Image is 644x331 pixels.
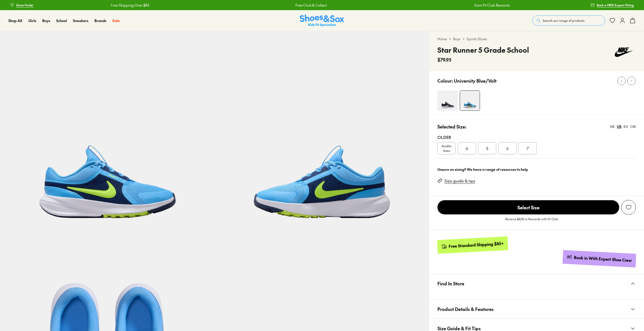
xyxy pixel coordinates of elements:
[453,36,460,42] a: Boys
[16,3,34,7] span: Store Finder
[445,178,475,184] a: Size guide & tips
[543,18,585,23] span: Search our range of products
[10,1,34,10] a: Store Finder
[486,145,488,151] span: 5
[591,1,634,10] a: Book a FREE Expert Fitting
[449,241,504,249] div: Free Standard Shipping $85+
[437,36,447,42] a: Home
[56,18,67,23] span: School
[437,293,636,293] iframe: Find in Store
[466,145,468,151] span: 4
[94,18,106,23] a: Brands
[437,167,636,172] div: Unsure on sizing? We have a range of resources to help
[454,77,496,84] p: University Blue/Volt
[437,200,619,214] span: Select Size
[300,14,344,27] img: SNS_Logo_Responsive.svg
[56,18,67,23] a: School
[100,3,138,8] a: Free Shipping Over $85
[437,123,466,130] p: Selected Size:
[460,91,480,111] img: 4-552134_1
[437,302,494,317] span: Product Details & Features
[610,124,615,129] div: UK
[437,77,453,84] p: Colour:
[8,18,22,23] a: Shop All
[437,56,451,63] span: $79.95
[112,18,120,23] span: Sale
[467,36,487,42] a: Sports Shoes
[597,3,634,7] span: Book a FREE Expert Fitting
[617,124,621,129] div: US
[437,134,636,140] div: Older
[112,18,120,23] a: Sale
[438,144,455,153] span: Smaller Sizes
[623,124,628,129] div: EU
[42,18,50,23] a: Boys
[437,236,508,254] a: Free Standard Shipping $85+
[73,18,88,23] a: Sneakers
[215,31,429,246] img: 5-552135_1
[562,250,636,268] a: Book in With Expert Shoe Crew
[437,45,529,55] h4: Star Runner 5 Grade School
[28,18,36,23] a: Girls
[300,14,344,27] a: Shoes & Sox
[437,90,458,111] img: 4-552128_1
[437,200,619,215] button: Select Size
[94,18,106,23] span: Brands
[437,36,636,42] div: > >
[429,300,644,319] button: Product Details & Features
[28,18,36,23] span: Girls
[621,200,636,215] button: Add to Wishlist
[285,3,316,8] a: Free Click & Collect
[464,3,499,8] a: Earn Fit Club Rewards
[612,45,636,60] img: Vendor logo
[73,18,88,23] span: Sneakers
[437,276,464,291] span: Find In Store
[42,18,50,23] span: Boys
[506,145,509,151] span: 6
[532,15,605,26] button: Search our range of products
[630,124,636,129] div: CM
[8,18,22,23] span: Shop All
[574,255,632,263] div: Book in With Expert Shoe Crew
[505,217,558,226] p: Receive $8.00 in Rewards with Fit Club
[429,274,644,293] button: Find In Store
[527,145,529,151] span: 7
